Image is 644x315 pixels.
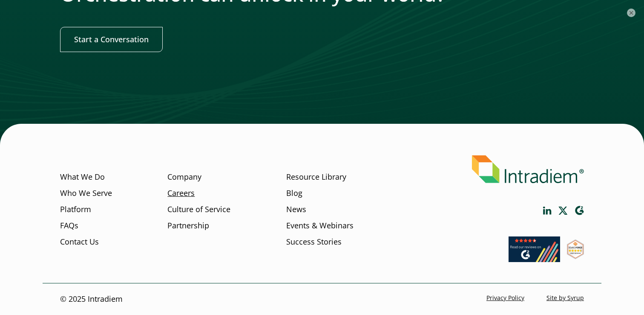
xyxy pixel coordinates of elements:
a: What We Do [60,172,105,183]
a: Site by Syrup [546,294,584,302]
a: Blog [286,188,302,199]
a: News [286,204,306,215]
a: Link opens in a new window [575,206,584,216]
img: Read our reviews on G2 [509,236,560,262]
a: Link opens in a new window [558,207,568,215]
a: Who We Serve [60,188,112,199]
a: Link opens in a new window [543,207,552,215]
a: Contact Us [60,236,99,247]
a: Partnership [167,220,209,231]
a: Careers [167,188,195,199]
img: Intradiem [472,155,584,183]
a: Success Stories [286,236,342,247]
img: SourceForge User Reviews [567,239,584,259]
a: Resource Library [286,172,346,183]
a: FAQs [60,220,78,231]
a: Platform [60,204,91,215]
a: Start a Conversation [60,27,163,52]
button: × [627,9,635,17]
a: Events & Webinars [286,220,354,231]
p: © 2025 Intradiem [60,294,123,305]
a: Privacy Policy [486,294,524,302]
a: Link opens in a new window [567,251,584,261]
a: Link opens in a new window [509,254,560,264]
a: Company [167,172,201,183]
a: Culture of Service [167,204,230,215]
